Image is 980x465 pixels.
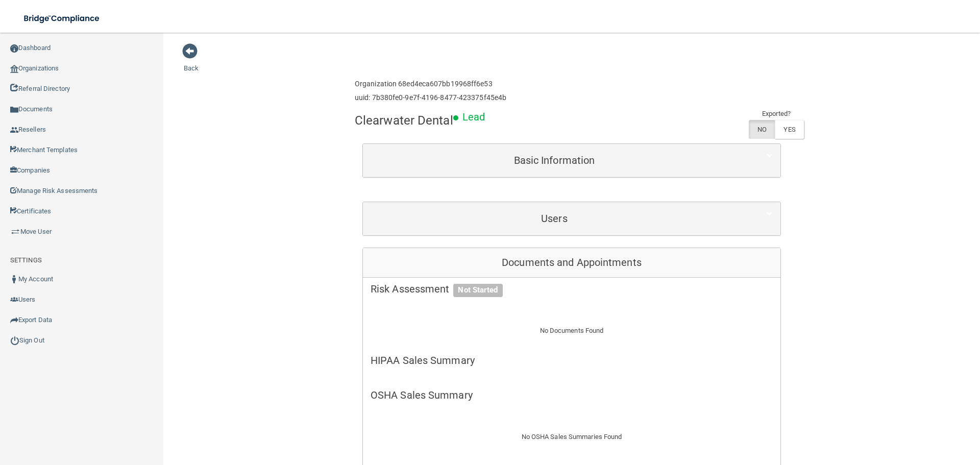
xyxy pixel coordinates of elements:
label: NO [749,120,775,139]
div: No Documents Found [363,312,780,349]
label: SETTINGS [10,254,42,266]
span: Not Started [453,284,502,297]
p: Lead [462,108,485,127]
h5: Risk Assessment [371,283,773,295]
h5: Basic Information [371,155,738,166]
img: ic_user_dark.df1a06c3.png [10,275,18,283]
img: ic_power_dark.7ecde6b1.png [10,336,19,345]
img: icon-users.e205127d.png [10,296,18,304]
td: Exported? [749,108,804,120]
h4: Clearwater Dental [355,114,453,127]
label: YES [775,120,803,139]
h6: Organization 68ed4eca607bb19968ff6e53 [355,80,506,88]
img: organization-icon.f8decf85.png [10,65,18,73]
h5: HIPAA Sales Summary [371,355,773,366]
img: ic_reseller.de258add.png [10,126,18,134]
h5: OSHA Sales Summary [371,389,773,401]
div: Documents and Appointments [363,248,780,278]
h6: uuid: 7b380fe0-9e7f-4196-8477-423375f45e4b [355,94,506,102]
img: icon-export.b9366987.png [10,316,18,324]
div: No OSHA Sales Summaries Found [363,419,780,455]
img: bridge_compliance_login_screen.278c3ca4.svg [15,8,109,29]
a: Back [184,52,199,72]
img: icon-documents.8dae5593.png [10,106,18,114]
a: Users [371,207,773,230]
h5: Users [371,213,738,224]
img: briefcase.64adab9b.png [10,227,20,237]
a: Basic Information [371,149,773,172]
img: ic_dashboard_dark.d01f4a41.png [10,44,18,53]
